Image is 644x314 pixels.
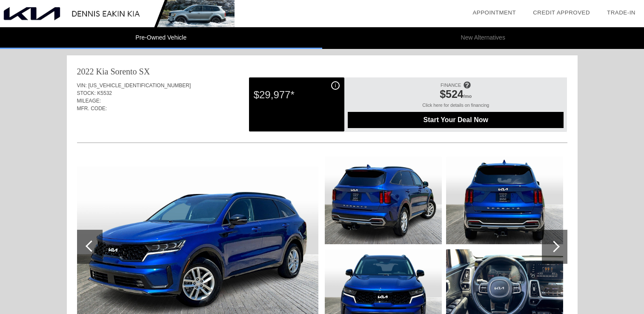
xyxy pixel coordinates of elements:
span: VIN: [77,83,87,88]
a: Credit Approved [533,9,590,16]
span: K5532 [97,90,112,96]
iframe: Chat Assistance [567,268,644,314]
a: Appointment [472,9,516,16]
div: SX [139,66,150,77]
span: MILEAGE: [77,98,101,104]
div: Click here for details on financing [348,103,564,112]
span: MFR. CODE: [77,106,107,111]
div: i [331,81,340,90]
img: 2f5bace18c1f436480f182bc7a8335d2.jpg [446,157,563,244]
div: 2022 Kia Sorento [77,66,137,77]
a: Trade-In [607,9,635,16]
img: dd22611f80c64a07b98b446109906b1b.jpg [325,157,442,244]
div: $29,977* [254,84,340,106]
div: Quoted on [DATE] 8:57:05 AM [77,117,567,131]
span: $524 [440,88,464,100]
span: STOCK: [77,90,96,96]
span: FINANCE [441,83,461,88]
span: [US_VEHICLE_IDENTIFICATION_NUMBER] [88,83,191,88]
div: /mo [352,88,559,103]
span: Start Your Deal Now [358,116,553,124]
